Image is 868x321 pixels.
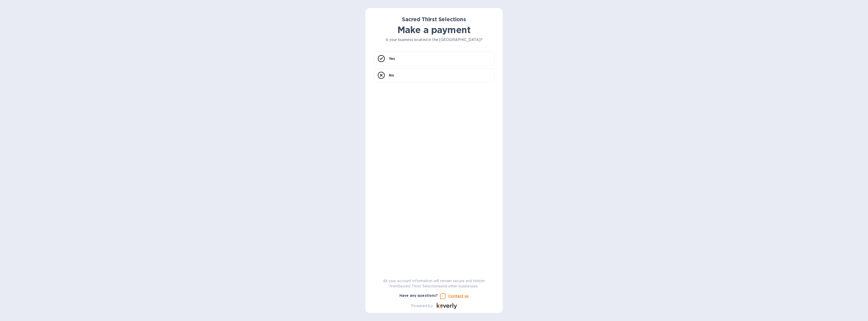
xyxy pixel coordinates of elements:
u: Contact us [448,294,469,298]
p: Is your business located in the [GEOGRAPHIC_DATA]? [373,37,495,42]
b: Sacred Thirst Selections [402,16,466,22]
p: Yes [389,56,395,61]
b: Have any questions? [399,293,438,298]
h1: Make a payment [373,24,495,35]
p: All your account information will remain secure and hidden from Sacred Thirst Selections and othe... [373,278,495,289]
p: Powered by [411,303,432,309]
p: No [389,73,394,78]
